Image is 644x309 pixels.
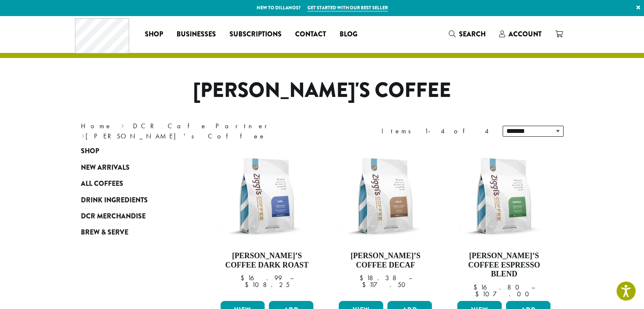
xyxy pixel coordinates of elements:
[75,78,570,103] h1: [PERSON_NAME]'s Coffee
[138,28,170,41] a: Shop
[307,4,388,11] a: Get started with our best seller
[240,273,248,282] span: $
[473,283,523,292] bdi: 16.80
[133,121,273,130] a: DCR Cafe Partner
[240,273,282,282] bdi: 16.99
[337,251,434,270] h4: [PERSON_NAME]’s Coffee Decaf
[229,29,282,40] span: Subscriptions
[81,121,310,141] nav: Breadcrumb
[218,147,316,298] a: [PERSON_NAME]’s Coffee Dark Roast
[82,128,85,141] span: ›
[81,146,99,157] span: Shop
[362,280,409,289] bdi: 117.50
[475,290,533,298] bdi: 107.00
[81,208,182,224] a: DCR Merchandise
[218,147,315,245] img: Ziggis-Dark-Blend-12-oz.png
[455,147,553,245] img: Ziggis-Espresso-Blend-12-oz.png
[81,179,123,189] span: All Coffees
[337,147,434,298] a: [PERSON_NAME]’s Coffee Decaf
[290,273,293,282] span: –
[509,29,542,39] span: Account
[408,273,412,282] span: –
[295,29,326,40] span: Contact
[81,121,112,130] a: Home
[473,283,481,292] span: $
[81,227,128,238] span: Brew & Serve
[81,211,146,222] span: DCR Merchandise
[455,147,553,298] a: [PERSON_NAME]’s Coffee Espresso Blend
[81,160,182,176] a: New Arrivals
[442,27,492,41] a: Search
[359,273,400,282] bdi: 18.38
[121,118,124,131] span: ›
[244,280,252,289] span: $
[244,280,289,289] bdi: 108.25
[81,163,130,173] span: New Arrivals
[531,283,535,292] span: –
[218,251,316,270] h4: [PERSON_NAME]’s Coffee Dark Roast
[455,251,553,279] h4: [PERSON_NAME]’s Coffee Espresso Blend
[475,290,482,298] span: $
[362,280,369,289] span: $
[81,176,182,192] a: All Coffees
[177,29,216,40] span: Businesses
[81,224,182,240] a: Brew & Serve
[359,273,366,282] span: $
[459,29,486,39] span: Search
[340,29,357,40] span: Blog
[145,29,163,40] span: Shop
[381,126,490,136] div: Items 1-4 of 4
[81,192,182,208] a: Drink Ingredients
[81,195,148,206] span: Drink Ingredients
[337,147,434,245] img: Ziggis-Decaf-Blend-12-oz.png
[81,143,182,159] a: Shop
